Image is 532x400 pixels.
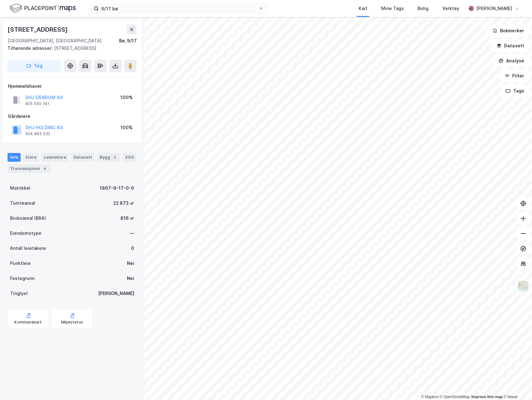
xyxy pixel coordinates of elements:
div: Transaksjoner [8,164,50,173]
div: [PERSON_NAME] [476,5,512,12]
div: 0 [131,245,134,252]
div: Miljøstatus [61,320,83,325]
a: Improve this map [471,395,503,399]
button: Tags [500,85,529,97]
button: Bokmerker [487,24,529,37]
div: [GEOGRAPHIC_DATA], [GEOGRAPHIC_DATA] [8,37,102,45]
iframe: Chat Widget [501,370,532,400]
div: 816 ㎡ [120,214,134,222]
div: 100% [120,94,133,101]
div: Info [8,153,21,162]
div: 925 050 741 [25,101,50,106]
div: Punktleie [10,260,31,267]
div: Gårdeiere [8,113,136,120]
div: ESG [123,153,136,162]
div: Leietakere [41,153,69,162]
div: Nei [127,260,134,267]
div: Hjemmelshaver [8,82,136,90]
div: — [130,229,134,237]
div: Antall leietakere [10,245,46,252]
div: Bygg [97,153,120,162]
div: Nei [127,275,134,282]
img: Z [517,280,529,292]
div: Verktøy [442,5,459,12]
div: Festegrunn [10,275,34,282]
button: Datasett [491,39,529,52]
div: 924 893 532 [25,131,50,136]
a: OpenStreetMap [440,395,470,399]
div: Matrikkel [10,184,30,192]
div: Tomteareal [10,199,35,207]
div: 4 [42,166,48,172]
div: [STREET_ADDRESS] [8,45,132,52]
div: Mine Tags [381,5,404,12]
button: Tag [8,60,61,72]
div: Kommunekart [14,320,42,325]
div: Kart [359,5,367,12]
button: Filter [499,70,529,82]
div: [PERSON_NAME] [98,290,134,297]
div: 1867-9-17-0-0 [100,184,134,192]
div: [STREET_ADDRESS] [8,24,69,34]
div: Eiendomstype [10,229,41,237]
div: 2 [112,154,118,161]
img: logo.f888ab2527a4732fd821a326f86c7f29.svg [10,3,76,14]
a: Mapbox [421,395,438,399]
div: Datasett [71,153,95,162]
div: Bruksareal (BRA) [10,214,46,222]
div: Tinglyst [10,290,28,297]
input: Søk på adresse, matrikkel, gårdeiere, leietakere eller personer [99,4,259,13]
div: 22 873 ㎡ [113,199,134,207]
button: Analyse [493,55,529,67]
div: Bø, 9/17 [119,37,137,45]
div: Bolig [418,5,429,12]
div: Eiere [23,153,39,162]
div: 100% [120,124,133,131]
span: Tilhørende adresser: [8,45,54,51]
